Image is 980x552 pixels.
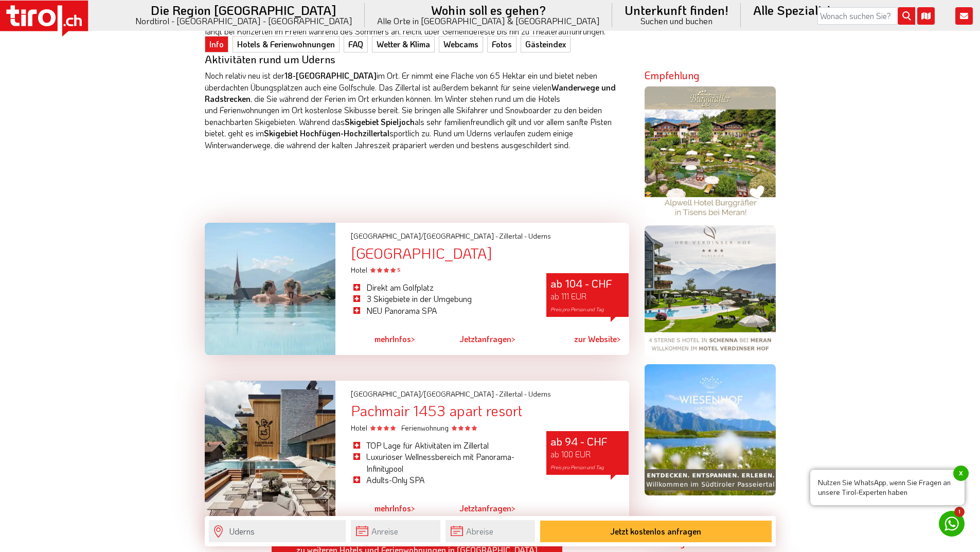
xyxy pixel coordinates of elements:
[375,503,393,513] span: mehr
[411,503,415,513] span: >
[459,496,515,520] a: Jetztanfragen>
[625,16,728,25] small: Suchen und buchen
[546,431,629,475] div: ab 94 - CHF
[810,470,965,505] span: Nutzen Sie WhatsApp, wenn Sie Fragen an unsere Tirol-Experten haben
[205,70,629,151] p: Noch relativ neu ist der im Ort. Er nimmt eine Fläche von 65 Hektar ein und bietet neben überdach...
[487,36,516,52] a: Fotos
[351,474,531,486] li: Adults-Only SPA
[345,116,415,127] strong: Skigebiet Spieljoch
[446,520,535,542] input: Abreise
[135,16,352,25] small: Nordtirol - [GEOGRAPHIC_DATA] - [GEOGRAPHIC_DATA]
[546,273,629,317] div: ab 104 - CHF
[521,36,571,52] a: Gästeindex
[459,327,515,351] a: Jetztanfragen>
[459,333,477,344] span: Jetzt
[351,293,531,305] li: 3 Skigebiete in der Umgebung
[205,53,629,65] h3: Aktivitäten rund um Uderns
[939,511,965,537] a: 1 Nutzen Sie WhatsApp, wenn Sie Fragen an unsere Tirol-Experten habenx
[344,36,368,52] a: FAQ
[351,245,629,261] div: [GEOGRAPHIC_DATA]
[955,7,973,25] i: Kontakt
[377,16,600,25] small: Alle Orte in [GEOGRAPHIC_DATA] & [GEOGRAPHIC_DATA]
[540,521,772,542] button: Jetzt kostenlos anfragen
[351,389,498,399] span: [GEOGRAPHIC_DATA]/[GEOGRAPHIC_DATA] -
[917,7,935,25] i: Karte öffnen
[401,423,477,433] span: Ferienwohnung
[550,291,586,301] span: ab 111 EUR
[351,305,531,316] li: NEU Panorama SPA
[953,466,969,481] span: x
[550,449,591,459] span: ab 100 EUR
[375,327,415,351] a: mehrInfos>
[264,128,389,138] strong: Skigebiet Hochfügen-Hochzillertal
[645,225,776,357] img: verdinserhof.png
[397,266,400,273] sup: S
[645,86,776,218] img: burggraefler.jpg
[954,507,965,517] span: 1
[528,231,551,241] span: Uderns
[284,70,377,81] strong: 18-[GEOGRAPHIC_DATA]
[233,36,340,52] a: Hotels & Ferienwohnungen
[351,231,498,241] span: [GEOGRAPHIC_DATA]/[GEOGRAPHIC_DATA] -
[645,364,776,495] img: wiesenhof-sommer.jpg
[372,36,435,52] a: Wetter & Klima
[375,333,393,344] span: mehr
[511,333,515,344] span: >
[351,451,531,474] li: Luxuriöser Wellnessbereich mit Panorama-Infinitypool
[205,82,616,104] strong: Wanderwege und Radstrecken
[459,503,477,513] span: Jetzt
[351,265,400,275] span: Hotel
[550,464,604,471] span: Preis pro Person und Tag
[205,36,228,52] a: Info
[645,68,700,82] strong: Empfehlung
[617,333,621,344] span: >
[439,36,483,52] a: Webcams
[511,503,515,513] span: >
[817,7,915,25] input: Wonach suchen Sie?
[351,282,531,293] li: Direkt am Golfplatz
[375,496,415,520] a: mehrInfos>
[351,403,629,419] div: Pachmair 1453 apart resort
[411,333,415,344] span: >
[351,520,440,542] input: Anreise
[209,520,346,542] input: Wo soll's hingehen?
[500,231,527,241] span: Zillertal -
[574,327,621,351] a: zur Website>
[351,440,531,451] li: TOP Lage für Aktivitäten im Zillertal
[528,389,551,399] span: Uderns
[351,423,397,433] span: Hotel
[550,306,604,313] span: Preis pro Person und Tag
[500,389,527,399] span: Zillertal -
